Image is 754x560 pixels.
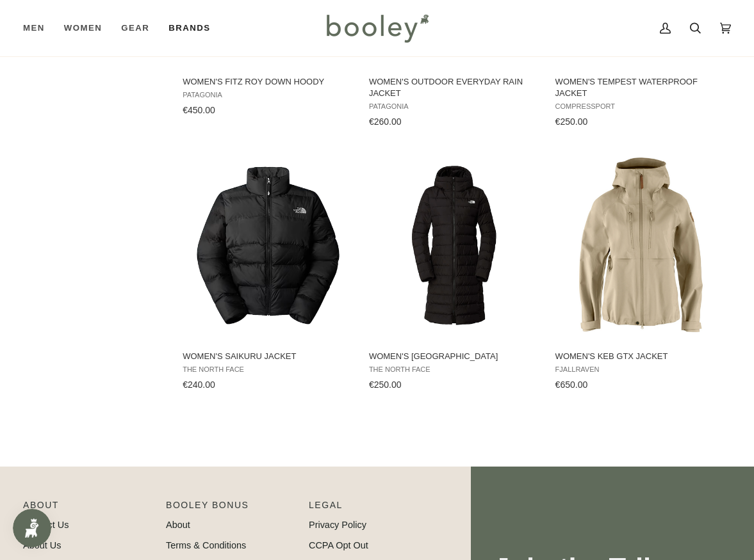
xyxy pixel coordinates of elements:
span: Patagonia [369,102,540,111]
span: Men [23,22,45,35]
span: Women's [GEOGRAPHIC_DATA] [369,351,540,362]
span: €250.00 [369,380,402,390]
a: Women's Keb GTX Jacket [553,149,728,395]
span: Women's Tempest Waterproof Jacket [555,76,726,99]
span: The North Face [369,365,540,374]
span: Women's Fitz Roy Down Hoody [183,76,354,88]
span: €250.00 [555,116,588,127]
a: CCPA Opt Out [309,540,368,550]
p: Pipeline_Footer Sub [309,499,439,518]
span: €650.00 [555,380,588,390]
span: €240.00 [183,380,215,390]
a: About [166,520,190,530]
span: Women's Outdoor Everyday Rain Jacket [369,76,540,99]
span: Gear [121,22,149,35]
span: Patagonia [183,91,354,99]
span: Women [64,22,102,35]
span: COMPRESSPORT [555,102,726,111]
span: The North Face [183,365,354,374]
span: Brands [168,22,210,35]
a: Women's Aconcagua Parka [367,149,542,395]
img: The North Face Women's Saikuru Jacket TNF Black / Asphalt Grey - Booley Galway [181,157,356,332]
a: Terms & Conditions [166,540,246,550]
span: Women's Saikuru Jacket [183,351,354,362]
img: Fjallraven Women's Keb GTX Jacket Fossil - Booley Galway [553,157,728,332]
span: Women's Keb GTX Jacket [555,351,726,362]
p: Pipeline_Footer Main [23,499,153,518]
span: €450.00 [183,105,215,115]
a: Privacy Policy [309,520,366,530]
span: Fjallraven [555,365,726,374]
a: Women's Saikuru Jacket [181,149,356,395]
img: Booley [321,10,433,47]
img: The North Face Women's Aconcagua Parka TNF Black - Booley Galway [367,157,542,332]
iframe: Button to open loyalty program pop-up [13,509,51,547]
span: €260.00 [369,116,402,127]
p: Booley Bonus [166,499,296,518]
